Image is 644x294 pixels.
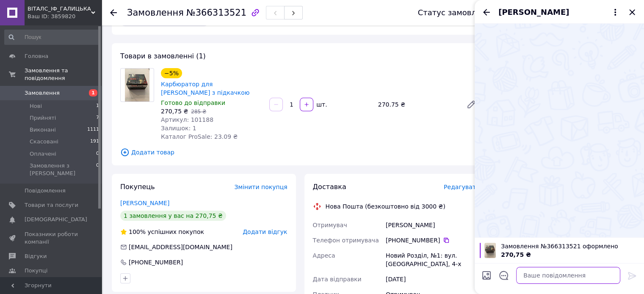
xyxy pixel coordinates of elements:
[386,236,480,245] div: [PHONE_NUMBER]
[161,108,188,115] span: 270,75 ₴
[384,272,481,287] div: [DATE]
[627,7,637,17] button: Закрити
[161,133,238,140] span: Каталог ProSale: 23.09 ₴
[30,126,56,134] span: Виконані
[25,89,60,97] span: Замовлення
[120,183,155,191] span: Покупець
[498,7,569,18] span: [PERSON_NAME]
[25,187,66,195] span: Повідомлення
[161,68,182,78] div: −5%
[120,52,206,60] span: Товари в замовленні (1)
[30,114,56,122] span: Прийняті
[498,7,620,18] button: [PERSON_NAME]
[484,243,496,258] img: 6236080617_w100_h100_karbyurator-dlya-benzopili.jpg
[375,99,459,110] div: 270.75 ₴
[25,52,48,60] span: Головна
[129,228,146,235] span: 100%
[96,162,99,177] span: 0
[120,200,169,206] a: [PERSON_NAME]
[4,30,100,45] input: Пошук
[161,116,213,123] span: Артикул: 101188
[96,150,99,158] span: 0
[25,201,78,209] span: Товари та послуги
[120,148,480,157] span: Додати товар
[25,216,87,223] span: [DEMOGRAPHIC_DATA]
[191,109,206,115] span: 285 ₴
[313,237,379,244] span: Телефон отримувача
[30,150,56,158] span: Оплачені
[87,126,99,134] span: 1111
[89,89,97,96] span: 1
[30,162,96,177] span: Замовлення з [PERSON_NAME]
[481,7,492,17] button: Назад
[463,96,480,113] a: Редагувати
[30,138,58,146] span: Скасовані
[161,81,249,96] a: Карбюратор для [PERSON_NAME] з підкачкою
[96,114,99,122] span: 7
[25,253,47,260] span: Відгуки
[313,183,346,191] span: Доставка
[110,8,117,17] div: Повернутися назад
[128,258,184,267] div: [PHONE_NUMBER]
[25,267,47,275] span: Покупці
[501,251,531,258] span: 270,75 ₴
[161,125,196,132] span: Залишок: 1
[243,228,287,235] span: Додати відгук
[323,202,448,211] div: Нова Пошта (безкоштовно від 3000 ₴)
[120,228,204,236] div: успішних покупок
[28,5,91,13] span: ВІТАЛС_ІФ_ГАЛИЦЬКА
[235,184,287,190] span: Змінити покупця
[125,69,150,102] img: Карбюратор для бензопили Kamberg з підкачкою
[313,252,335,259] span: Адреса
[120,211,226,221] div: 1 замовлення у вас на 270,75 ₴
[96,102,99,110] span: 1
[384,248,481,272] div: Новий Розділ, №1: вул. [GEOGRAPHIC_DATA], 4-х
[313,222,347,228] span: Отримувач
[25,67,102,82] span: Замовлення та повідомлення
[28,13,102,20] div: Ваш ID: 3859820
[418,8,496,17] div: Статус замовлення
[501,242,639,250] span: Замовлення №366313521 оформлено
[498,270,509,281] button: Відкрити шаблони відповідей
[30,102,42,110] span: Нові
[161,99,225,106] span: Готово до відправки
[313,276,362,283] span: Дата відправки
[90,138,99,146] span: 191
[384,217,481,233] div: [PERSON_NAME]
[127,8,184,18] span: Замовлення
[444,184,480,190] span: Редагувати
[314,100,328,109] div: шт.
[186,8,246,18] span: №366313521
[25,231,78,246] span: Показники роботи компанії
[129,244,232,250] span: [EMAIL_ADDRESS][DOMAIN_NAME]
